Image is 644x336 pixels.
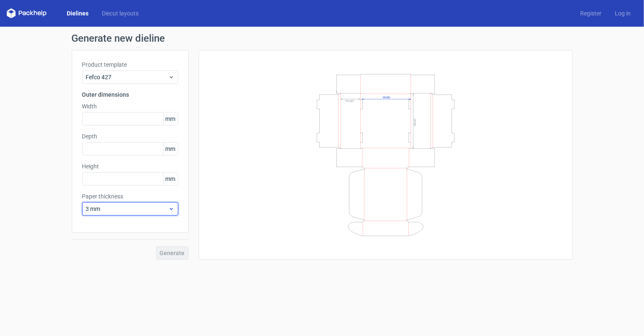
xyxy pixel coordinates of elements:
[95,9,145,18] a: Diecut layouts
[82,90,178,99] h3: Outer dimensions
[82,102,178,110] label: Width
[82,60,178,69] label: Product template
[573,9,608,18] a: Register
[86,205,168,213] span: 3 mm
[413,118,417,125] text: Depth
[345,99,354,102] text: Height
[383,95,391,99] text: Width
[163,173,178,185] span: mm
[163,113,178,125] span: mm
[72,33,573,43] h1: Generate new dieline
[163,143,178,155] span: mm
[82,192,178,201] label: Paper thickness
[82,132,178,140] label: Depth
[60,9,95,18] a: Dielines
[608,9,637,18] a: Log in
[82,162,178,171] label: Height
[86,73,168,81] span: Fefco 427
